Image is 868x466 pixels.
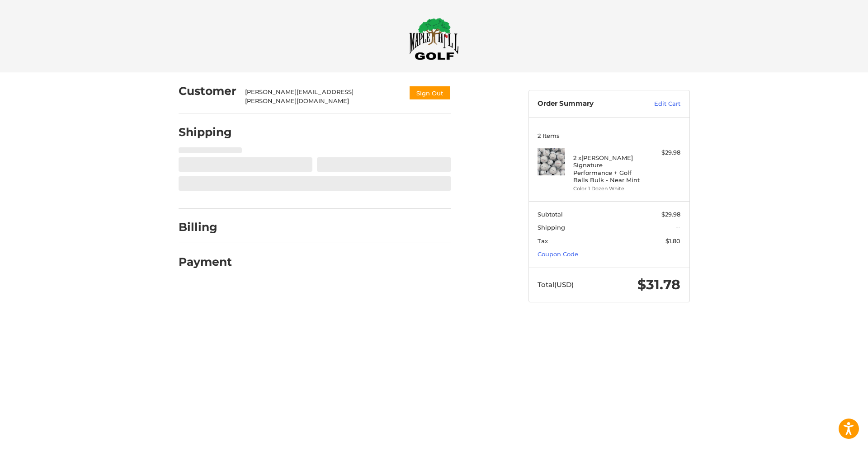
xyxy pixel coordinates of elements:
h2: Billing [179,220,231,234]
li: Color 1 Dozen White [573,185,642,193]
h2: Customer [179,84,236,98]
a: Edit Cart [635,99,680,108]
h4: 2 x [PERSON_NAME] Signature Performance + Golf Balls Bulk - Near Mint [573,154,642,184]
img: Maple Hill Golf [409,18,459,60]
h2: Payment [179,255,232,269]
div: $29.98 [645,148,680,157]
span: -- [676,224,680,231]
h3: Order Summary [538,99,635,108]
span: Shipping [538,224,565,231]
h2: Shipping [179,125,232,139]
span: $1.80 [665,237,680,245]
span: $29.98 [661,211,680,218]
span: Subtotal [538,211,563,218]
a: Coupon Code [538,250,578,258]
span: Total (USD) [538,280,574,289]
h3: 2 Items [538,132,680,139]
button: Sign Out [409,85,451,100]
span: $31.78 [637,276,680,293]
span: Tax [538,237,548,245]
div: [PERSON_NAME][EMAIL_ADDRESS][PERSON_NAME][DOMAIN_NAME] [245,88,400,105]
